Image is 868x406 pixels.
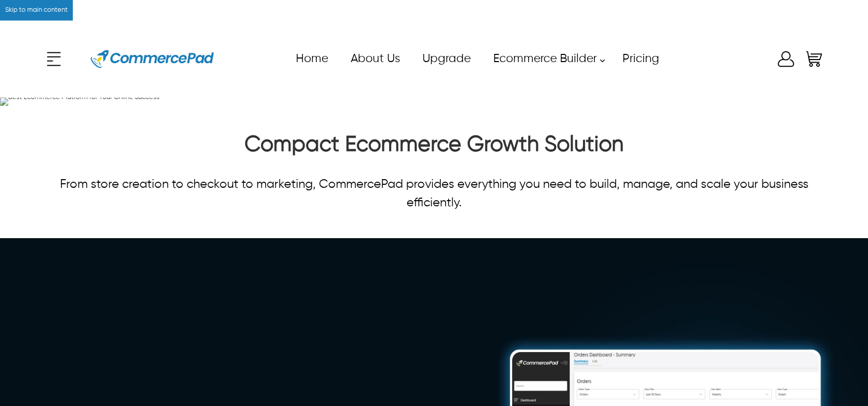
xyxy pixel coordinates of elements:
h2: Compact Ecommerce Growth Solution [44,132,825,163]
a: Website Logo for Commerce Pad [90,36,215,82]
a: Shopping Cart [804,49,824,69]
a: Upgrade [411,47,481,70]
a: Home [284,47,339,70]
a: Pricing [611,47,670,70]
a: About Us [339,47,411,70]
img: Website Logo for Commerce Pad [91,36,214,82]
p: From store creation to checkout to marketing, CommercePad provides everything you need to build, ... [44,175,825,212]
a: Ecommerce Builder [481,47,611,70]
